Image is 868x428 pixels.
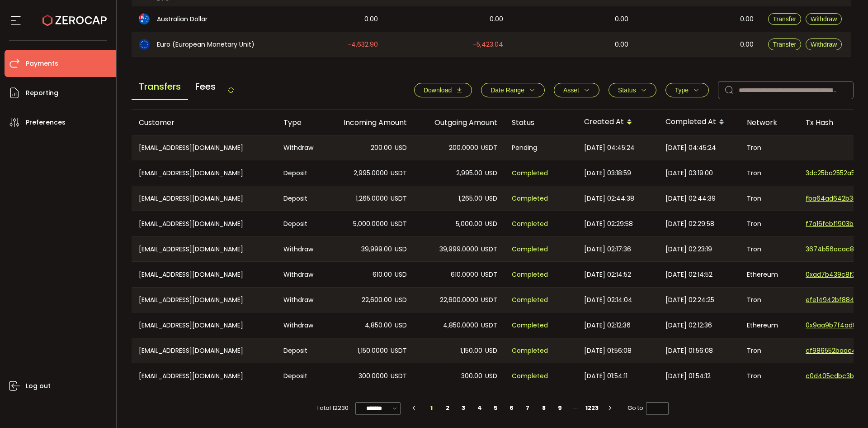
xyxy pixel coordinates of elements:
[458,193,482,204] span: 1,265.00
[157,14,208,24] span: Australian Dollar
[371,143,392,153] span: 200.00
[554,83,599,97] button: Asset
[485,346,497,356] span: USD
[132,74,188,100] span: Transfers
[584,346,632,356] span: [DATE] 01:56:08
[584,244,631,255] span: [DATE] 02:17:36
[584,320,631,331] span: [DATE] 02:12:36
[414,117,505,128] div: Outgoing Amount
[365,320,392,331] span: 4,850.00
[740,211,798,236] div: Tron
[276,135,324,160] div: Withdraw
[512,320,548,331] span: Completed
[362,295,392,305] span: 22,600.00
[536,402,552,414] li: 8
[439,244,478,255] span: 39,999.0000
[276,338,324,363] div: Deposit
[395,269,407,280] span: USD
[481,83,545,97] button: Date Range
[460,346,482,356] span: 1,150.00
[740,117,798,128] div: Network
[481,244,497,255] span: USDT
[461,371,482,381] span: 300.00
[276,186,324,211] div: Deposit
[740,160,798,186] div: Tron
[740,14,754,24] span: 0.00
[627,402,669,414] span: Go to
[132,363,276,389] div: [EMAIL_ADDRESS][DOMAIN_NAME]
[132,262,276,287] div: [EMAIL_ADDRESS][DOMAIN_NAME]
[276,288,324,312] div: Withdraw
[811,41,837,48] span: Withdraw
[395,320,407,331] span: USD
[132,160,276,186] div: [EMAIL_ADDRESS][DOMAIN_NAME]
[391,193,407,204] span: USDT
[276,211,324,236] div: Deposit
[584,168,631,178] span: [DATE] 03:18:59
[26,87,58,100] span: Reporting
[276,237,324,261] div: Withdraw
[512,295,548,305] span: Completed
[665,219,714,229] span: [DATE] 02:29:58
[188,74,223,99] span: Fees
[504,402,520,414] li: 6
[132,211,276,236] div: [EMAIL_ADDRESS][DOMAIN_NAME]
[487,402,504,414] li: 5
[424,87,452,94] span: Download
[806,13,842,25] button: Withdraw
[485,193,497,204] span: USD
[740,363,798,389] div: Tron
[665,168,713,178] span: [DATE] 03:19:00
[485,168,497,178] span: USD
[449,143,478,153] span: 200.0000
[354,168,388,178] span: 2,995.0000
[364,14,378,24] span: 0.00
[740,313,798,338] div: Ethereum
[423,402,439,414] li: 1
[740,288,798,312] div: Tron
[665,143,716,153] span: [DATE] 04:45:24
[391,168,407,178] span: USDT
[811,15,837,23] span: Withdraw
[456,219,482,229] span: 5,000.00
[414,83,472,97] button: Download
[481,320,497,331] span: USDT
[519,402,536,414] li: 7
[481,269,497,280] span: USDT
[584,371,627,381] span: [DATE] 01:54:11
[439,402,456,414] li: 2
[26,380,51,393] span: Log out
[658,115,740,130] div: Completed At
[584,269,631,280] span: [DATE] 02:14:52
[665,193,716,204] span: [DATE] 02:44:39
[584,402,600,414] li: 1223
[132,135,276,160] div: [EMAIL_ADDRESS][DOMAIN_NAME]
[823,385,868,428] iframe: Chat Widget
[157,40,255,49] span: Euro (European Monetary Unit)
[358,346,388,356] span: 1,150.0000
[276,363,324,389] div: Deposit
[552,402,568,414] li: 9
[505,117,577,128] div: Status
[740,186,798,211] div: Tron
[481,143,497,153] span: USDT
[806,38,842,50] button: Withdraw
[618,87,636,94] span: Status
[512,143,537,153] span: Pending
[132,237,276,261] div: [EMAIL_ADDRESS][DOMAIN_NAME]
[512,168,548,178] span: Completed
[353,219,388,229] span: 5,000.0000
[512,219,548,229] span: Completed
[740,262,798,287] div: Ethereum
[26,57,58,70] span: Payments
[359,371,388,381] span: 300.0000
[139,14,150,24] img: aud_portfolio.svg
[26,116,66,129] span: Preferences
[665,346,713,356] span: [DATE] 01:56:08
[481,295,497,305] span: USDT
[584,143,635,153] span: [DATE] 04:45:24
[584,295,632,305] span: [DATE] 02:14:04
[615,14,628,24] span: 0.00
[512,244,548,255] span: Completed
